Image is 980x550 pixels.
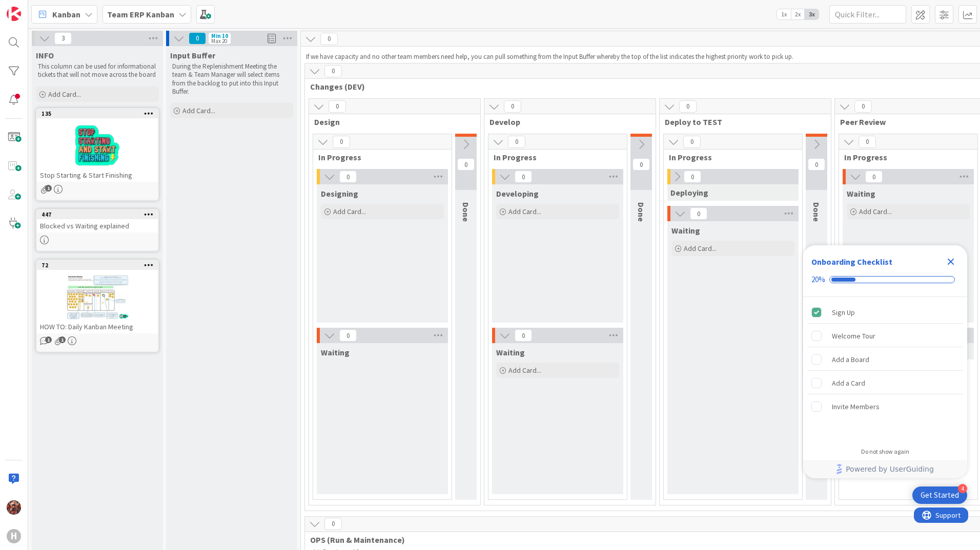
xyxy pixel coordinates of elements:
a: 447Blocked vs Waiting explained [36,209,159,251]
p: During the Replenishment Meeting the team & Team Manager will select items from the backlog to pu... [172,62,291,96]
span: Waiting [321,347,350,357]
span: Develop [489,117,643,127]
span: Waiting [496,347,525,357]
span: Add Card... [182,106,215,115]
span: Done [636,202,646,222]
span: 0 [324,65,342,77]
div: Blocked vs Waiting explained [37,219,158,232]
span: 0 [515,329,532,342]
div: Invite Members [832,400,880,413]
span: Add Card... [48,90,81,99]
span: Waiting [847,188,875,199]
span: 0 [189,32,206,45]
span: Kanban [52,8,80,20]
div: Do not show again [861,448,909,456]
div: Checklist items [803,297,967,441]
div: 135 [37,109,158,118]
span: Done [461,202,471,222]
div: 72 [37,261,158,270]
span: 0 [339,329,357,342]
div: HOW TO: Daily Kanban Meeting [37,320,158,333]
span: 0 [339,171,357,183]
div: Add a Board is incomplete. [807,348,963,371]
div: Welcome Tour is incomplete. [807,325,963,347]
span: In Progress [494,152,614,162]
span: 1x [777,9,791,19]
div: 447 [37,210,158,219]
a: Powered by UserGuiding [808,460,962,478]
div: Checklist progress: 20% [811,275,959,284]
div: 72HOW TO: Daily Kanban Meeting [37,261,158,333]
span: Designing [321,188,358,199]
div: Get Started [921,490,959,500]
span: Add Card... [684,244,717,253]
div: 447Blocked vs Waiting explained [37,210,158,232]
span: In Progress [669,152,789,162]
span: 0 [324,518,342,530]
div: 447 [42,211,158,218]
div: 4 [958,484,967,493]
span: 0 [865,171,883,183]
span: 2x [791,9,805,19]
input: Quick Filter... [829,5,906,24]
span: 1 [45,336,52,343]
div: 20% [811,275,825,284]
span: Add Card... [333,207,366,216]
div: Footer [803,460,967,478]
div: Add a Card is incomplete. [807,372,963,394]
span: 0 [515,171,532,183]
span: Design [314,117,467,127]
span: 1 [59,336,66,343]
div: Add a Card [832,377,865,389]
div: Min 10 [211,33,228,38]
span: 0 [690,207,707,220]
div: Checklist Container [803,245,967,478]
span: Support [22,2,47,14]
div: Sign Up is complete. [807,301,963,324]
span: 0 [854,100,872,113]
div: Welcome Tour [832,330,875,342]
span: 0 [504,100,521,113]
span: Waiting [671,225,700,236]
span: Input Buffer [170,50,215,60]
span: Powered by UserGuiding [846,463,934,475]
span: 0 [333,136,350,148]
div: Max 20 [211,38,227,44]
span: In Progress [318,152,439,162]
span: 0 [329,100,346,113]
div: Stop Starting & Start Finishing [37,168,158,182]
span: In Progress [844,152,965,162]
div: Invite Members is incomplete. [807,395,963,418]
div: 135 [42,110,158,117]
span: 0 [508,136,525,148]
span: 3 [54,32,72,45]
div: Open Get Started checklist, remaining modules: 4 [912,486,967,504]
span: 0 [808,158,825,171]
a: 72HOW TO: Daily Kanban Meeting [36,260,159,352]
div: Add a Board [832,353,869,366]
span: Deploying [670,187,708,198]
p: This column can be used for informational tickets that will not move across the board [38,62,157,79]
span: 0 [683,136,701,148]
span: 0 [632,158,650,171]
span: 1 [45,185,52,192]
span: 0 [859,136,876,148]
div: Sign Up [832,306,855,319]
b: Team ERP Kanban [107,9,174,19]
span: Done [811,202,822,222]
span: 0 [457,158,475,171]
span: Add Card... [859,207,892,216]
span: 0 [679,100,697,113]
span: Developing [496,188,539,199]
span: 0 [320,33,338,45]
span: Add Card... [508,366,541,375]
span: 3x [805,9,819,19]
span: INFO [36,50,54,60]
span: Deploy to TEST [665,117,818,127]
span: Add Card... [508,207,541,216]
div: 135Stop Starting & Start Finishing [37,109,158,182]
div: H [7,529,21,543]
div: Close Checklist [943,253,959,270]
img: JK [7,500,21,515]
div: Onboarding Checklist [811,256,892,268]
